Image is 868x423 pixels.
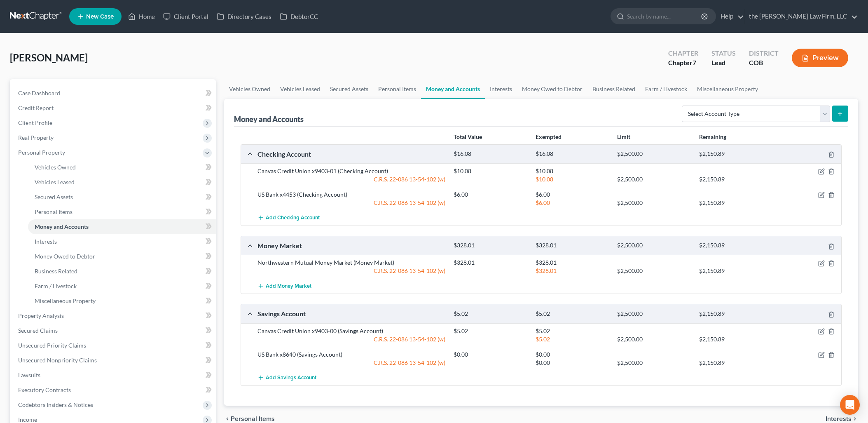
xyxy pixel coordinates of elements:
[18,104,54,111] span: Credit Report
[35,179,75,186] span: Vehicles Leased
[35,208,73,215] span: Personal Items
[266,283,311,289] span: Add Money Market
[35,297,96,304] span: Miscellaneous Property
[12,101,216,115] a: Credit Report
[531,175,613,183] div: $10.08
[449,350,531,359] div: $0.00
[18,342,86,349] span: Unsecured Priority Claims
[18,401,93,408] span: Codebtors Insiders & Notices
[531,335,613,343] div: $5.02
[18,357,97,364] span: Unsecured Nonpriority Claims
[28,175,216,190] a: Vehicles Leased
[613,242,695,249] div: $2,500.00
[449,258,531,267] div: $328.01
[695,150,777,158] div: $2,150.89
[253,350,449,359] div: US Bank x8640 (Savings Account)
[159,9,213,24] a: Client Portal
[531,258,613,267] div: $328.01
[231,416,275,422] span: Personal Items
[28,160,216,175] a: Vehicles Owned
[449,310,531,318] div: $5.02
[35,164,76,171] span: Vehicles Owned
[18,149,65,156] span: Personal Property
[18,89,60,96] span: Case Dashboard
[613,199,695,207] div: $2,500.00
[531,190,613,199] div: $6.00
[421,79,485,99] a: Money and Accounts
[12,353,216,368] a: Unsecured Nonpriority Claims
[253,190,449,199] div: US Bank x4453 (Checking Account)
[12,308,216,323] a: Property Analysis
[12,338,216,353] a: Unsecured Priority Claims
[531,199,613,207] div: $6.00
[695,199,777,207] div: $2,150.89
[253,175,449,183] div: C.R.S. 22-086 13-54-102 (w)
[28,294,216,308] a: Miscellaneous Property
[224,416,231,422] i: chevron_left
[826,416,852,422] span: Interests
[28,219,216,234] a: Money and Accounts
[253,167,449,175] div: Canvas Credit Union x9403-01 (Checking Account)
[28,279,216,294] a: Farm / Livestock
[840,395,860,415] div: Open Intercom Messenger
[711,49,736,58] div: Status
[692,79,763,99] a: Miscellaneous Property
[35,282,77,289] span: Farm / Livestock
[449,190,531,199] div: $6.00
[12,86,216,101] a: Case Dashboard
[28,234,216,249] a: Interests
[749,58,779,68] div: COB
[517,79,587,99] a: Money Owed to Debtor
[613,359,695,367] div: $2,500.00
[531,150,613,158] div: $16.08
[275,79,325,99] a: Vehicles Leased
[18,371,40,378] span: Lawsuits
[449,150,531,158] div: $16.08
[531,167,613,175] div: $10.08
[253,258,449,267] div: Northwestern Mutual Money Market (Money Market)
[531,310,613,318] div: $5.02
[531,350,613,359] div: $0.00
[253,327,449,335] div: Canvas Credit Union x9403-00 (Savings Account)
[266,215,320,221] span: Add Checking Account
[35,223,89,230] span: Money and Accounts
[695,335,777,343] div: $2,150.89
[613,335,695,343] div: $2,500.00
[699,133,726,140] strong: Remaining
[253,309,449,318] div: Savings Account
[12,323,216,338] a: Secured Claims
[711,58,736,68] div: Lead
[531,267,613,275] div: $328.01
[28,204,216,219] a: Personal Items
[253,241,449,250] div: Money Market
[35,268,77,275] span: Business Related
[28,264,216,279] a: Business Related
[531,242,613,249] div: $328.01
[745,9,858,24] a: the [PERSON_NAME] Law Firm, LLC
[531,359,613,367] div: $0.00
[124,9,159,24] a: Home
[613,175,695,183] div: $2,500.00
[852,416,858,422] i: chevron_right
[485,79,517,99] a: Interests
[213,9,276,24] a: Directory Cases
[792,49,848,67] button: Preview
[266,374,316,381] span: Add Savings Account
[224,79,275,99] a: Vehicles Owned
[695,242,777,249] div: $2,150.89
[253,335,449,343] div: C.R.S. 22-086 13-54-102 (w)
[253,359,449,367] div: C.R.S. 22-086 13-54-102 (w)
[695,267,777,275] div: $2,150.89
[35,238,57,245] span: Interests
[234,114,304,124] div: Money and Accounts
[325,79,373,99] a: Secured Assets
[668,58,698,68] div: Chapter
[86,14,114,20] span: New Case
[18,134,54,141] span: Real Property
[449,167,531,175] div: $10.08
[613,310,695,318] div: $2,500.00
[28,249,216,264] a: Money Owed to Debtor
[668,49,698,58] div: Chapter
[826,416,858,422] button: Interests chevron_right
[224,416,275,422] button: chevron_left Personal Items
